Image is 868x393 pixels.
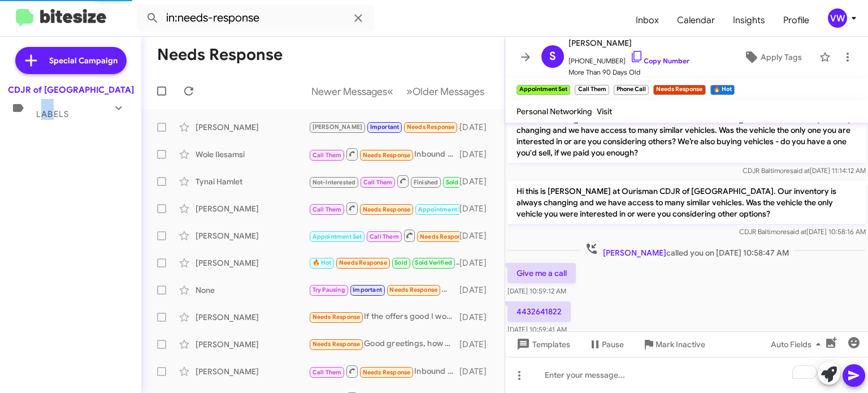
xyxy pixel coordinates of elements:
[602,334,624,355] span: Pause
[415,259,452,266] span: Sold Verified
[339,259,387,266] span: Needs Response
[196,312,309,323] div: [PERSON_NAME]
[579,334,633,355] button: Pause
[507,181,866,224] p: Hi this is [PERSON_NAME] at Ourisman CDJR of [GEOGRAPHIC_DATA]. Our inventory is always changing ...
[313,313,361,321] span: Needs Response
[418,206,468,213] span: Appointment Set
[309,283,459,296] div: We are open [DATE] from 9:00 a.m. Until 7:00 p.m.
[710,85,735,95] small: 🔥 Hot
[309,310,459,323] div: If the offers good I would sell, wondering if you all ship though? I'm out of state.
[387,84,393,98] span: «
[507,287,566,295] span: [DATE] 10:59:12 AM
[313,340,361,348] span: Needs Response
[446,179,459,186] span: Sold
[389,286,437,293] span: Needs Response
[828,8,847,28] div: vw
[603,248,666,258] span: [PERSON_NAME]
[507,109,866,163] p: Hi! It's [PERSON_NAME] at Ourisman CDJR of [GEOGRAPHIC_DATA]. Our inventory is always changing an...
[517,106,592,116] span: Personal Networking
[305,80,491,103] nav: Page navigation example
[787,227,806,236] span: said at
[309,364,459,378] div: Inbound Call
[400,80,491,103] button: Next
[363,179,393,186] span: Call Them
[630,57,689,65] a: Copy Number
[459,176,496,187] div: [DATE]
[459,366,496,377] div: [DATE]
[668,4,724,37] a: Calendar
[568,67,689,78] span: More Than 90 Days Old
[353,286,382,293] span: Important
[568,36,689,50] span: [PERSON_NAME]
[818,8,856,28] button: vw
[580,242,793,258] span: called you on [DATE] 10:58:47 AM
[157,46,283,64] h1: Needs Response
[459,122,496,133] div: [DATE]
[627,4,668,37] a: Inbox
[313,259,332,266] span: 🔥 Hot
[36,109,69,119] span: Labels
[196,366,309,377] div: [PERSON_NAME]
[406,84,413,98] span: »
[309,201,459,215] div: Inbound Call
[739,227,866,236] span: CDJR Baltimore [DATE] 10:58:16 AM
[309,120,459,133] div: Yes but i dont believe you can match what i owe in order to buy a new vehicle. I currently owe 26...
[196,122,309,133] div: [PERSON_NAME]
[656,334,705,355] span: Mark Inactive
[653,85,705,95] small: Needs Response
[413,85,484,98] span: Older Messages
[363,152,411,159] span: Needs Response
[309,147,459,161] div: Inbound Call
[633,334,714,355] button: Mark Inactive
[761,47,802,67] span: Apply Tags
[309,256,459,269] div: I am here every every day except for Wensday and [DATE]. It's me [PERSON_NAME]
[313,152,342,159] span: Call Them
[459,230,496,241] div: [DATE]
[137,5,374,32] input: Search
[309,228,459,243] div: Inbound Call
[196,339,309,350] div: [PERSON_NAME]
[505,334,579,355] button: Templates
[459,203,496,214] div: [DATE]
[459,312,496,323] div: [DATE]
[514,334,570,355] span: Templates
[394,259,407,266] span: Sold
[517,85,570,95] small: Appointment Set
[363,206,411,213] span: Needs Response
[507,263,576,283] p: Give me a call
[15,47,127,74] a: Special Campaign
[313,123,363,131] span: [PERSON_NAME]
[459,284,496,296] div: [DATE]
[549,47,556,66] span: S
[370,123,400,131] span: Important
[196,230,309,241] div: [PERSON_NAME]
[305,80,400,103] button: Previous
[459,149,496,160] div: [DATE]
[309,338,459,351] div: Good greetings, how much does the alignment of a vans cost with you?
[196,203,309,214] div: [PERSON_NAME]
[309,174,459,188] div: Inbound Call
[762,334,834,355] button: Auto Fields
[420,233,468,240] span: Needs Response
[196,149,309,160] div: Wole Ilesamsi
[724,4,774,37] a: Insights
[363,369,411,376] span: Needs Response
[196,176,309,187] div: Tynai Hamlet
[568,50,689,67] span: [PHONE_NUMBER]
[196,257,309,269] div: [PERSON_NAME]
[743,166,866,175] span: CDJR Baltimore [DATE] 11:14:12 AM
[313,206,342,213] span: Call Them
[771,334,825,355] span: Auto Fields
[459,339,496,350] div: [DATE]
[507,301,571,322] p: 4432641822
[459,257,496,269] div: [DATE]
[8,84,134,96] div: CDJR of [GEOGRAPHIC_DATA]
[774,4,818,37] a: Profile
[507,325,567,334] span: [DATE] 10:59:41 AM
[313,233,362,240] span: Appointment Set
[49,55,118,66] span: Special Campaign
